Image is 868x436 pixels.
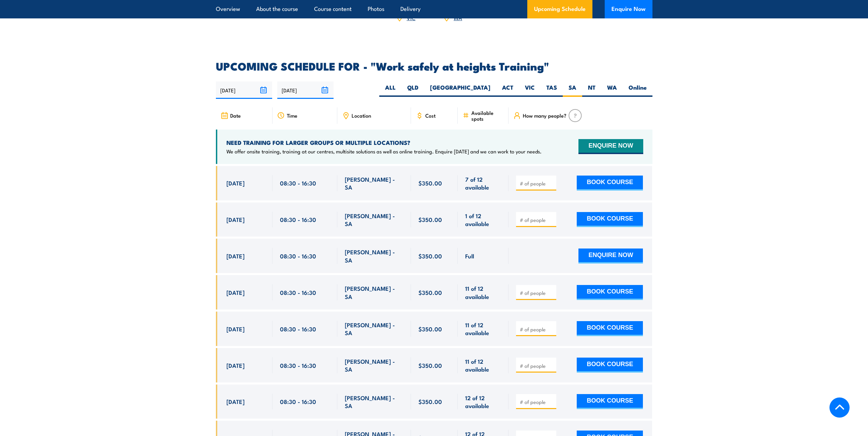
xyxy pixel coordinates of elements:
span: $350.00 [418,361,442,369]
label: QLD [401,84,424,97]
span: [DATE] [226,215,245,223]
label: [GEOGRAPHIC_DATA] [424,84,496,97]
span: [PERSON_NAME] - SA [345,284,403,300]
span: 08:30 - 16:30 [280,179,316,187]
input: To date [277,81,334,99]
button: BOOK COURSE [577,321,643,336]
label: Online [623,84,652,97]
a: VIC [407,13,415,21]
input: # of people [520,362,554,369]
span: 11 of 12 available [465,321,501,337]
label: ALL [379,84,401,97]
span: [DATE] [226,361,245,369]
span: [PERSON_NAME] - SA [345,357,403,373]
a: WA [454,13,462,21]
span: Location [352,112,371,118]
button: BOOK COURSE [577,285,643,300]
span: 08:30 - 16:30 [280,215,316,223]
label: WA [601,84,623,97]
button: BOOK COURSE [577,394,643,409]
label: TAS [541,84,563,97]
span: [PERSON_NAME] - SA [345,394,403,410]
span: 11 of 12 available [465,357,501,373]
span: [DATE] [226,252,245,260]
button: ENQUIRE NOW [578,249,643,264]
label: ACT [496,84,519,97]
span: 08:30 - 16:30 [280,397,316,405]
span: [DATE] [226,325,245,333]
span: 1 of 12 available [465,212,501,228]
span: 08:30 - 16:30 [280,288,316,296]
span: 7 of 12 available [465,175,501,191]
span: $350.00 [418,215,442,223]
label: VIC [519,84,541,97]
input: From date [216,81,272,99]
span: [PERSON_NAME] - SA [345,321,403,337]
span: How many people? [523,112,567,118]
span: $350.00 [418,179,442,187]
span: 08:30 - 16:30 [280,361,316,369]
button: BOOK COURSE [577,212,643,227]
span: Cost [425,112,436,118]
input: # of people [520,180,554,187]
span: $350.00 [418,397,442,405]
button: BOOK COURSE [577,358,643,373]
span: $350.00 [418,252,442,260]
input: # of people [520,216,554,223]
span: 08:30 - 16:30 [280,325,316,333]
span: Date [230,112,241,118]
span: [DATE] [226,397,245,405]
span: 11 of 12 available [465,284,501,300]
span: Available spots [471,110,504,121]
input: # of people [520,289,554,296]
span: Time [287,112,297,118]
p: We offer onsite training, training at our centres, multisite solutions as well as online training... [226,148,542,155]
input: # of people [520,399,554,405]
h2: UPCOMING SCHEDULE FOR - "Work safely at heights Training" [216,61,652,71]
span: [PERSON_NAME] - SA [345,212,403,228]
span: [DATE] [226,288,245,296]
span: [DATE] [226,179,245,187]
h4: NEED TRAINING FOR LARGER GROUPS OR MULTIPLE LOCATIONS? [226,139,542,146]
span: [PERSON_NAME] - SA [345,175,403,191]
span: Full [465,252,474,260]
label: SA [563,84,582,97]
span: 08:30 - 16:30 [280,252,316,260]
span: 12 of 12 available [465,394,501,410]
span: [PERSON_NAME] - SA [345,248,403,264]
span: $350.00 [418,325,442,333]
input: # of people [520,326,554,333]
span: $350.00 [418,288,442,296]
button: BOOK COURSE [577,176,643,191]
button: ENQUIRE NOW [578,139,643,154]
label: NT [582,84,601,97]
